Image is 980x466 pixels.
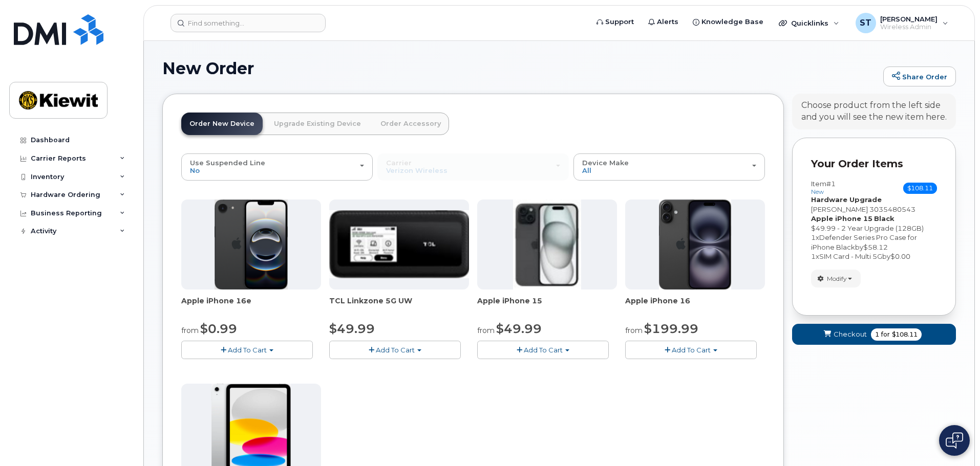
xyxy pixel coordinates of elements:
small: from [625,326,643,335]
a: Order New Device [181,113,263,135]
span: No [190,166,200,174]
a: Upgrade Existing Device [266,113,369,135]
small: new [811,188,824,195]
span: 1 [811,233,816,241]
strong: Apple iPhone 15 [811,214,872,223]
div: $49.99 - 2 Year Upgrade (128GB) [811,224,937,233]
div: Choose product from the left side and you will see the new item here. [801,100,947,123]
span: Add To Cart [228,346,267,354]
span: $199.99 [644,321,698,336]
div: TCL Linkzone 5G UW [329,296,469,316]
img: linkzone5g.png [329,210,469,278]
a: Share Order [883,66,956,87]
button: Modify [811,270,861,287]
span: $0.00 [890,252,910,260]
button: Add To Cart [477,341,609,359]
span: All [582,166,591,174]
small: from [181,326,199,335]
button: Add To Cart [625,341,757,359]
button: Use Suspended Line No [181,153,373,180]
span: SIM Card - Multi 5G [819,252,882,260]
span: Use Suspended Line [190,159,265,167]
div: Apple iPhone 16 [625,296,765,316]
button: Checkout 1 for $108.11 [792,324,956,345]
h3: Item [811,180,836,195]
span: $49.99 [329,321,375,336]
p: Your Order Items [811,157,937,171]
span: Device Make [582,159,629,167]
button: Device Make All [573,153,765,180]
div: x by [811,233,937,252]
span: 1 [875,330,879,339]
button: Add To Cart [181,341,313,359]
span: $108.11 [892,330,918,339]
div: Apple iPhone 16e [181,296,321,316]
div: Apple iPhone 15 [477,296,617,316]
span: $0.99 [200,321,237,336]
span: $49.99 [496,321,542,336]
span: #1 [826,180,836,188]
span: $58.12 [863,243,888,251]
small: from [477,326,495,335]
span: Add To Cart [672,346,711,354]
span: for [879,330,892,339]
img: iphone_16_plus.png [659,199,731,290]
span: 1 [811,252,816,260]
button: Add To Cart [329,341,461,359]
a: Order Accessory [372,113,449,135]
strong: Black [874,214,894,223]
span: Checkout [834,329,867,339]
div: x by [811,252,937,261]
span: Defender Series Pro Case for iPhone Black [811,233,917,251]
img: iphone16e.png [215,199,288,290]
span: Add To Cart [524,346,563,354]
span: $108.11 [903,183,937,194]
span: [PERSON_NAME] [811,205,868,213]
h1: New Order [162,59,878,77]
span: 3035480543 [869,205,915,213]
span: Modify [827,274,847,283]
img: iphone15.jpg [513,199,581,290]
span: Add To Cart [376,346,415,354]
strong: Hardware Upgrade [811,195,882,204]
img: Open chat [946,432,963,449]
